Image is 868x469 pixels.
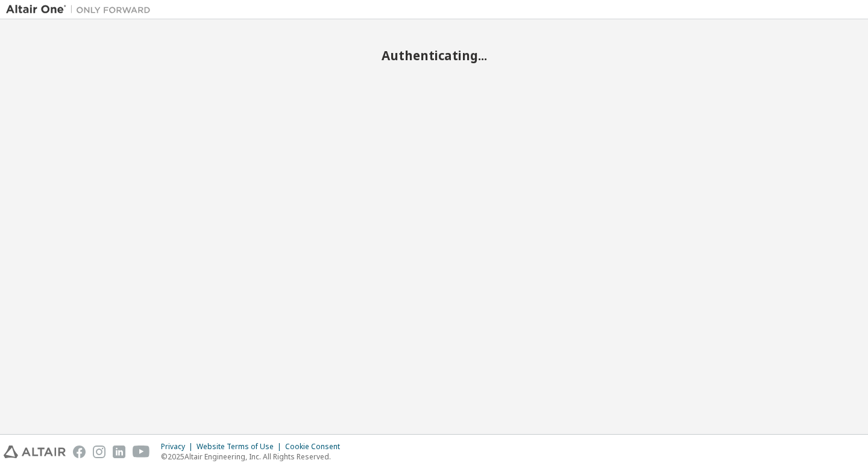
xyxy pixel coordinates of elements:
[4,446,66,458] img: altair_logo.svg
[161,442,197,452] div: Privacy
[133,446,150,458] img: youtube.svg
[6,48,862,63] h2: Authenticating...
[73,446,86,458] img: facebook.svg
[93,446,105,458] img: instagram.svg
[161,452,347,462] p: © 2025 Altair Engineering, Inc. All Rights Reserved.
[113,446,125,458] img: linkedin.svg
[6,4,157,16] img: Altair One
[197,442,285,452] div: Website Terms of Use
[285,442,347,452] div: Cookie Consent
